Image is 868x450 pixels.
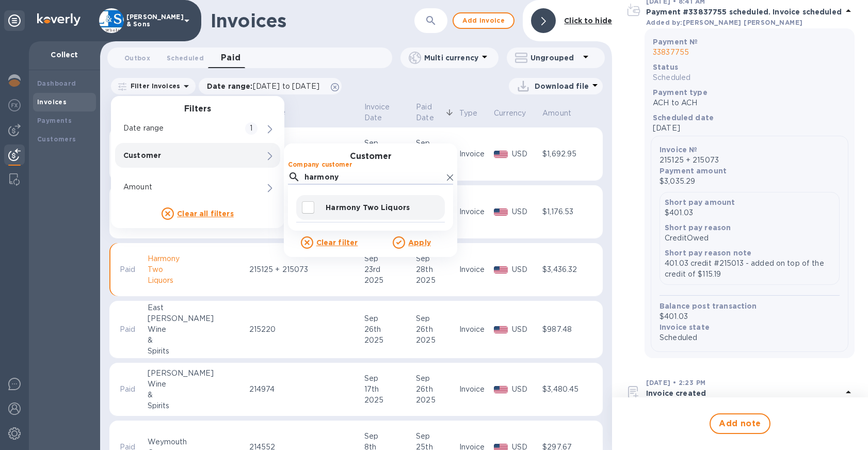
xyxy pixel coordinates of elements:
[646,379,705,387] b: [DATE] • 2:23 PM
[646,7,842,17] p: Payment #33837755 scheduled. Invoice scheduled
[494,151,508,158] img: USD
[416,395,456,406] div: 2025
[719,417,761,430] span: Add note
[660,146,697,154] b: Invoice №
[167,53,204,63] span: Scheduled
[148,264,246,275] div: Two
[665,249,751,257] b: Short pay reason note
[494,386,508,393] img: USD
[665,223,731,232] b: Short pay reason
[364,253,413,264] div: Sep
[416,138,456,149] div: Sep
[120,264,136,275] p: Paid
[542,149,585,159] div: $1,692.95
[660,176,840,187] p: $3,035.29
[316,238,358,247] u: Clear filter
[416,253,456,264] div: Sep
[453,12,515,29] button: Add invoice
[364,431,413,442] div: Sep
[207,81,325,91] p: Date range :
[653,88,708,97] b: Payment type
[660,323,710,331] b: Invoice state
[646,388,842,398] p: Invoice created
[459,108,491,119] span: Type
[148,313,246,324] div: [PERSON_NAME]
[416,384,456,395] div: 26th
[660,302,757,310] b: Balance post transaction
[416,313,456,324] div: Sep
[542,324,585,335] div: $987.48
[120,324,136,335] p: Paid
[123,182,237,192] p: Amount
[250,123,252,134] p: 1
[542,108,571,119] p: Amount
[148,390,246,400] div: &
[542,384,585,395] div: $3,480.45
[653,123,846,134] p: [DATE]
[364,275,413,286] div: 2025
[459,384,491,395] div: Invoice
[364,138,413,149] div: Sep
[111,104,284,114] h3: Filters
[653,72,846,83] p: Scheduled
[494,266,508,274] img: USD
[364,102,400,123] p: Invoice Date
[364,373,413,384] div: Sep
[288,162,352,168] label: Company customer
[512,206,539,217] p: USD
[459,206,491,217] div: Invoice
[37,13,81,26] img: Logo
[148,275,246,286] div: Liquors
[531,53,580,63] p: Ungrouped
[494,108,526,119] p: Currency
[221,51,241,65] span: Paid
[512,149,539,159] p: USD
[535,81,589,91] p: Download file
[148,335,246,346] div: &
[148,324,246,335] div: Wine
[37,135,76,143] b: Customers
[364,384,413,395] div: 17th
[494,208,508,216] img: USD
[120,384,136,395] p: Paid
[416,102,442,123] p: Paid Date
[653,98,846,108] p: ACH to ACH
[424,53,478,63] p: Multi currency
[660,167,727,175] b: Payment amount
[416,335,456,346] div: 2025
[123,123,237,134] p: Date range
[148,400,246,411] div: Spirits
[364,324,413,335] div: 26th
[665,233,834,244] p: CreditOwed
[364,395,413,406] div: 2025
[37,98,67,106] b: Invoices
[416,324,456,335] div: 26th
[8,99,21,111] img: Foreign exchange
[462,14,505,27] span: Add invoice
[148,379,246,390] div: Wine
[512,384,539,395] p: USD
[459,108,478,119] p: Type
[625,377,855,410] div: [DATE] • 2:23 PMInvoice created
[37,50,92,60] p: Collect
[177,210,234,218] u: Clear all filters
[249,264,361,275] div: 215125 + 215073
[37,117,72,124] b: Payments
[542,264,585,275] div: $3,436.32
[665,258,834,280] p: 401.03 credit #215013 - added on top of the credit of $115.19
[124,53,150,63] span: Outbox
[646,19,802,26] b: Added by: [PERSON_NAME] [PERSON_NAME]
[148,437,246,447] div: Weymouth
[253,82,319,90] span: [DATE] to [DATE]
[542,108,585,119] span: Amount
[564,17,612,25] b: Click to hide
[416,373,456,384] div: Sep
[284,152,457,162] h3: Customer
[459,324,491,335] div: Invoice
[653,47,846,58] p: 33837755
[494,108,539,119] span: Currency
[660,311,840,322] p: $401.03
[542,206,585,217] div: $1,176.53
[459,149,491,159] div: Invoice
[126,13,178,28] p: [PERSON_NAME] & Sons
